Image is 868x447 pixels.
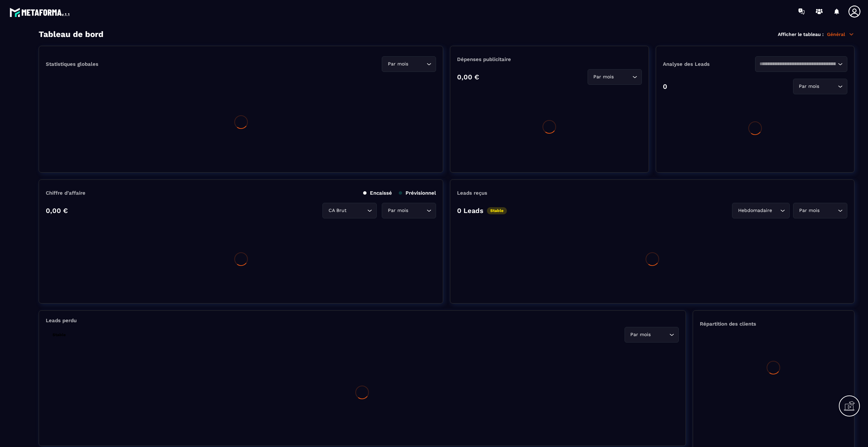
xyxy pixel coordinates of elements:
[327,207,348,214] span: CA Brut
[410,60,425,68] input: Search for option
[778,32,824,37] p: Afficher le tableau :
[49,331,69,338] p: Stable
[457,73,479,81] p: 0,00 €
[457,56,642,62] p: Dépenses publicitaire
[382,56,436,72] div: Search for option
[588,69,642,85] div: Search for option
[797,83,821,90] span: Par mois
[797,207,821,214] span: Par mois
[732,203,790,218] div: Search for option
[652,331,668,338] input: Search for option
[736,207,773,214] span: Hebdomadaire
[322,203,377,218] div: Search for option
[457,207,484,215] p: 0 Leads
[615,73,631,81] input: Search for option
[46,190,85,196] p: Chiffre d’affaire
[663,82,667,91] p: 0
[9,6,71,18] img: logo
[382,203,436,218] div: Search for option
[755,56,847,72] div: Search for option
[487,207,507,214] p: Stable
[363,190,392,196] p: Encaissé
[46,61,98,67] p: Statistiques globales
[821,83,836,90] input: Search for option
[793,203,847,218] div: Search for option
[39,30,103,39] h3: Tableau de bord
[793,79,847,94] div: Search for option
[592,73,615,81] span: Par mois
[386,207,410,214] span: Par mois
[399,190,436,196] p: Prévisionnel
[629,331,652,338] span: Par mois
[759,60,836,68] input: Search for option
[410,207,425,214] input: Search for option
[663,61,755,67] p: Analyse des Leads
[773,207,778,214] input: Search for option
[46,317,77,324] p: Leads perdu
[457,190,487,196] p: Leads reçus
[625,327,679,343] div: Search for option
[46,207,68,215] p: 0,00 €
[700,321,847,327] p: Répartition des clients
[821,207,836,214] input: Search for option
[386,60,410,68] span: Par mois
[348,207,366,214] input: Search for option
[827,31,854,37] p: Général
